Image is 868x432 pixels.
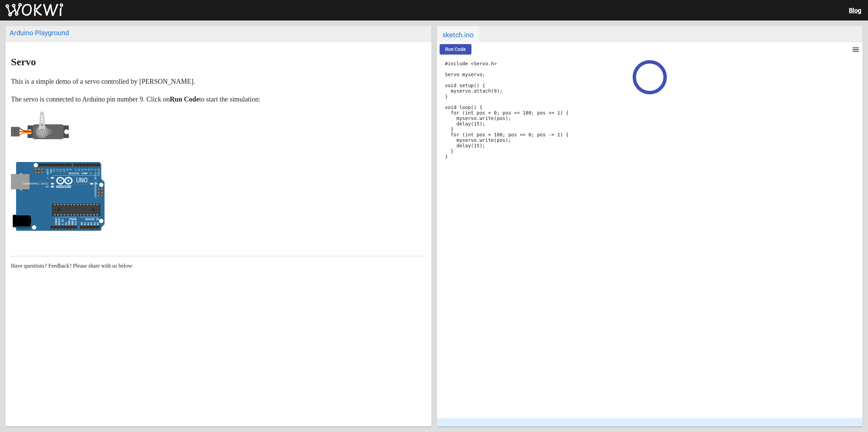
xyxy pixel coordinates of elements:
img: Wokwi [5,3,63,17]
strong: Run Code [170,95,199,103]
mat-icon: menu [852,45,860,54]
p: This is a simple demo of a servo controlled by [PERSON_NAME]. [11,76,426,87]
code: #include <Servo.h> Servo myservo; void setup() { myservo.attach(9); } void loop() { for (int pos ... [445,61,569,159]
h1: Servo [11,56,426,67]
span: Run Code [445,46,466,52]
button: Run Code [440,44,471,54]
a: Blog [849,7,861,14]
p: The servo is connected to Arduino pin number 9. Click on to start the simulation: [11,94,426,105]
span: Have questions? Feedback? Please share with us below: [11,263,134,269]
div: Arduino Playground [10,29,427,37]
span: sketch.ino [437,26,479,42]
